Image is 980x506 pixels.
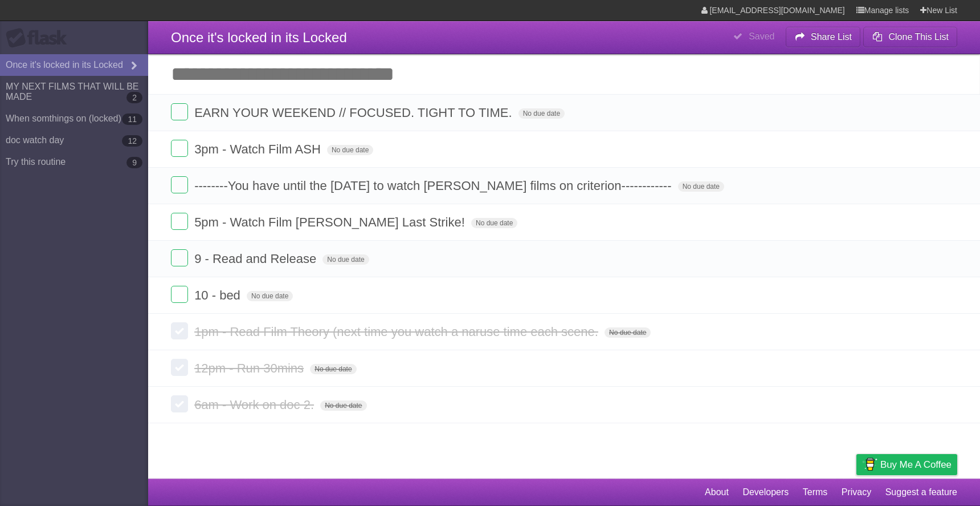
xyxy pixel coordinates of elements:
span: 1pm - Read Film Theory (next time you watch a naruse time each scene. [194,325,601,339]
a: Privacy [842,481,871,503]
span: 6am - Work on doc 2. [194,398,317,412]
a: Suggest a feature [885,481,957,503]
span: No due date [605,327,651,338]
label: Done [171,249,188,266]
b: 11 [122,114,142,125]
b: Clone This List [888,32,949,42]
span: No due date [310,364,356,374]
span: No due date [327,145,373,155]
label: Done [171,286,188,303]
span: 12pm - Run 30mins [194,361,307,375]
span: No due date [247,291,293,301]
label: Done [171,176,188,193]
label: Done [171,322,188,339]
label: Done [171,213,188,230]
b: 2 [126,92,142,103]
button: Clone This List [863,27,957,47]
span: No due date [471,218,517,228]
label: Done [171,359,188,376]
a: Developers [742,481,789,503]
span: No due date [518,108,565,119]
a: Buy me a coffee [856,454,957,475]
span: Once it's locked in its Locked [171,30,347,45]
b: Saved [749,31,774,41]
div: Flask [6,28,74,48]
span: 5pm - Watch Film [PERSON_NAME] Last Strike! [194,215,468,229]
b: 12 [122,135,142,147]
span: No due date [322,254,369,265]
span: EARN YOUR WEEKEND // FOCUSED. TIGHT TO TIME. [194,106,514,120]
a: Terms [803,481,828,503]
button: Share List [786,27,861,47]
span: 3pm - Watch Film ASH [194,142,324,156]
span: 10 - bed [194,288,243,302]
b: Share List [811,32,852,42]
label: Done [171,395,188,412]
span: No due date [320,400,366,411]
span: 9 - Read and Release [194,252,319,266]
b: 9 [126,157,142,168]
span: No due date [678,181,724,192]
label: Done [171,103,188,120]
a: About [705,481,729,503]
span: Buy me a coffee [880,455,952,475]
span: --------You have until the [DATE] to watch [PERSON_NAME] films on criterion------------ [194,179,674,193]
label: Done [171,140,188,157]
img: Buy me a coffee [862,455,877,474]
